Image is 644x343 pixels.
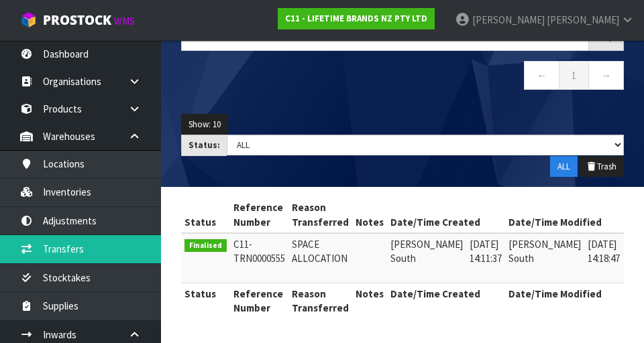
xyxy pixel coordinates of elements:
a: ← [524,61,559,90]
button: Trash [579,156,624,178]
th: Date/Time Modified [505,283,623,319]
th: Reference Number [230,197,288,233]
strong: C11 - LIFETIME BRANDS NZ PTY LTD [285,13,427,24]
td: [PERSON_NAME] South [387,233,466,283]
strong: Status: [189,139,220,151]
th: Date/Time Created [387,283,505,319]
th: Status [181,197,230,233]
th: Date/Time Modified [505,197,623,233]
a: 1 [559,61,589,90]
th: Date/Time Created [387,197,505,233]
th: Reference Number [230,283,288,319]
span: ProStock [43,11,111,29]
a: C11 - LIFETIME BRANDS NZ PTY LTD [278,8,435,29]
th: Reason Transferred [288,283,352,319]
td: [DATE] 14:11:37 [466,233,505,283]
span: [PERSON_NAME] [472,13,545,26]
th: Notes [352,283,387,319]
small: WMS [114,15,135,27]
span: Finalised [184,239,227,253]
button: ALL [550,156,578,178]
a: → [588,61,624,90]
th: Status [181,283,230,319]
span: [PERSON_NAME] [547,13,619,26]
button: Show: 10 [181,114,228,135]
td: SPACE ALLOCATION [288,233,352,283]
nav: Page navigation [181,61,624,94]
th: Notes [352,197,387,233]
td: [PERSON_NAME] South [505,233,584,283]
th: Reason Transferred [288,197,352,233]
td: C11-TRN0000555 [230,233,288,283]
img: cube-alt.png [20,11,37,28]
td: [DATE] 14:18:47 [584,233,623,283]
